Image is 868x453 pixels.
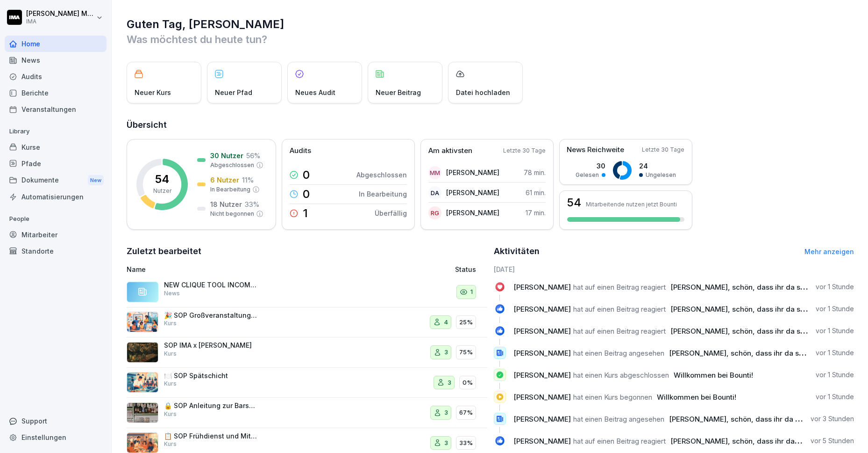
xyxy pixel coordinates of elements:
p: Datei hochladen [456,88,510,97]
p: 3 [444,408,448,417]
img: wfw88jedki47um4uz39aslos.png [127,402,158,423]
div: MM [428,166,441,179]
p: IMA [26,18,94,25]
div: Veranstaltungen [5,101,107,117]
p: 0 [303,169,310,181]
p: Am aktivsten [428,146,472,156]
p: 67% [459,408,473,417]
div: Support [5,413,107,429]
a: Standorte [5,243,107,259]
div: DA [428,186,441,199]
p: Name [127,264,352,274]
p: Neues Audit [295,88,335,97]
p: [PERSON_NAME] [446,168,499,177]
span: hat auf einen Beitrag reagiert [573,305,666,314]
p: 1 [303,208,308,219]
p: 78 min. [524,168,546,177]
div: Home [5,36,107,52]
p: News [164,289,180,298]
span: [PERSON_NAME], schön, dass ihr da seid! [670,437,813,446]
p: News Reichweite [567,145,624,155]
span: hat auf einen Beitrag reagiert [573,327,666,336]
p: vor 1 Stunde [816,392,854,402]
p: In Bearbeitung [210,185,250,194]
span: [PERSON_NAME] [513,305,571,314]
p: 56 % [246,151,260,161]
a: Mehr anzeigen [804,248,854,256]
p: Gelesen [576,171,599,179]
p: 11 % [242,175,254,185]
p: Kurs [164,440,177,448]
p: Abgeschlossen [210,161,254,169]
p: vor 3 Stunden [811,414,854,424]
span: [PERSON_NAME] [513,327,571,336]
p: Mitarbeitende nutzen jetzt Bounti [586,201,677,208]
a: Kurse [5,139,107,155]
p: vor 1 Stunde [816,348,854,358]
span: hat einen Beitrag angesehen [573,349,664,358]
p: SOP IMA x [PERSON_NAME] [164,341,257,350]
p: 6 Nutzer [210,175,239,185]
p: Letzte 30 Tage [642,146,684,154]
p: 3 [444,348,448,357]
p: Kurs [164,350,177,358]
p: Kurs [164,380,177,388]
p: Neuer Pfad [215,88,252,97]
a: Einstellungen [5,429,107,446]
p: 30 Nutzer [210,151,243,161]
p: 📋 SOP Frühdienst und Mittagsschicht [164,432,257,440]
a: Audits [5,68,107,85]
p: 🍽️ SOP Spätschicht [164,372,257,380]
a: DokumenteNew [5,172,107,189]
div: Pfade [5,155,107,172]
a: 🎉 SOP GroßveranstaltungenKurs425% [127,307,487,338]
h3: 54 [567,197,581,208]
p: Überfällig [375,208,407,218]
span: [PERSON_NAME] [513,415,571,424]
p: 24 [639,161,676,171]
p: Library [5,124,107,139]
span: [PERSON_NAME], schön, dass ihr da seid! [670,327,813,336]
p: [PERSON_NAME] [446,188,499,197]
a: 🔒 SOP Anleitung zur BarschließungKurs367% [127,398,487,428]
a: NEW CLIQUE TOOL INCOMING Liebe Clique, wir probieren etwas Neues aus: ein Kommunikationstool, das... [127,277,487,307]
span: [PERSON_NAME], schön, dass ihr da seid! [669,349,811,358]
p: vor 1 Stunde [816,326,854,336]
h2: Zuletzt bearbeitet [127,245,487,258]
h1: Guten Tag, [PERSON_NAME] [127,17,854,32]
div: New [88,175,104,186]
span: hat auf einen Beitrag reagiert [573,283,666,292]
p: 3 [444,438,448,448]
p: 🎉 SOP Großveranstaltungen [164,311,257,320]
span: hat auf einen Beitrag reagiert [573,437,666,446]
p: Kurs [164,410,177,418]
p: Neuer Kurs [135,88,171,97]
span: hat einen Beitrag angesehen [573,415,664,424]
p: 18 Nutzer [210,199,242,209]
p: 25% [459,318,473,327]
span: Willkommen bei Bounti! [674,371,753,380]
a: Mitarbeiter [5,226,107,243]
p: Abgeschlossen [356,170,407,180]
a: News [5,52,107,68]
span: [PERSON_NAME], schön, dass ihr da seid! [670,283,813,292]
p: Status [455,264,476,274]
span: [PERSON_NAME] [513,393,571,402]
span: Willkommen bei Bounti! [657,393,736,402]
span: hat einen Kurs begonnen [573,393,652,402]
p: 54 [155,174,169,185]
p: vor 1 Stunde [816,282,854,292]
p: [PERSON_NAME] Milanovska [26,10,94,18]
p: NEW CLIQUE TOOL INCOMING Liebe Clique, wir probieren etwas Neues aus: ein Kommunikationstool, das... [164,281,257,289]
a: Automatisierungen [5,189,107,205]
p: vor 1 Stunde [816,304,854,314]
p: 33% [459,438,473,448]
p: 33 % [245,199,259,209]
p: 75% [459,348,473,357]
